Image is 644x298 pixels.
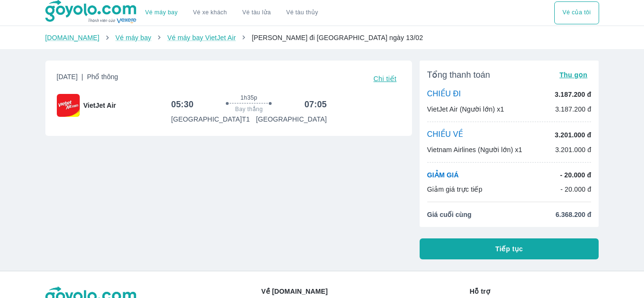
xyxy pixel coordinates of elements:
a: [DOMAIN_NAME] [45,34,100,41]
p: 3.187.200 đ [555,90,591,99]
span: 6.368.200 đ [556,210,591,219]
span: [PERSON_NAME] đi [GEOGRAPHIC_DATA] ngày 13/02 [252,34,423,41]
span: 1h35p [241,94,257,102]
span: Tổng thanh toán [427,69,490,81]
nav: breadcrumb [45,33,599,42]
p: VietJet Air (Người lớn) x1 [427,104,504,114]
button: Thu gọn [556,68,591,82]
span: VietJet Air [84,101,116,110]
p: Về [DOMAIN_NAME] [261,287,346,296]
p: - 20.000 đ [560,170,591,180]
span: Chi tiết [373,75,396,82]
span: [DATE] [57,72,118,85]
a: Vé tàu lửa [235,1,279,24]
a: Vé máy bay VietJet Air [167,34,235,41]
p: 3.201.000 đ [555,130,591,140]
p: GIẢM GIÁ [427,170,459,180]
span: Phổ thông [87,73,118,81]
p: 3.187.200 đ [555,104,591,114]
p: Giảm giá trực tiếp [427,185,483,194]
button: Chi tiết [370,72,400,85]
a: Vé máy bay [116,34,151,41]
div: choose transportation mode [554,1,599,24]
p: - 20.000 đ [560,185,591,194]
p: CHIỀU ĐI [427,89,461,100]
h6: 05:30 [171,99,193,110]
p: CHIỀU VỀ [427,130,464,140]
div: choose transportation mode [137,1,326,24]
h6: 07:05 [305,99,327,110]
button: Vé của tôi [554,1,599,24]
span: Tiếp tục [496,244,523,254]
p: [GEOGRAPHIC_DATA] T1 [171,114,250,124]
span: Bay thẳng [235,105,263,113]
a: Vé xe khách [193,9,227,16]
p: [GEOGRAPHIC_DATA] [256,114,327,124]
a: Vé máy bay [145,9,178,16]
button: Tiếp tục [420,238,599,259]
p: Vietnam Airlines (Người lớn) x1 [427,145,522,154]
p: Hỗ trợ [470,287,599,296]
button: Vé tàu thủy [278,1,326,24]
span: Giá cuối cùng [427,210,472,219]
p: 3.201.000 đ [555,145,591,154]
span: Thu gọn [560,71,588,79]
span: | [82,73,84,81]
